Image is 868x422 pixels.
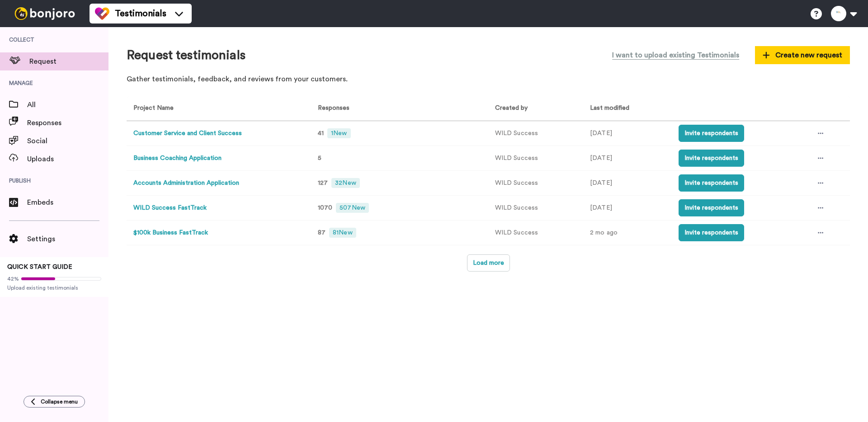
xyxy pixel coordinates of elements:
[127,96,307,121] th: Project Name
[467,254,510,272] button: Load more
[679,125,744,142] button: Invite respondents
[583,96,672,121] th: Last modified
[327,128,350,138] span: 1 New
[7,275,19,282] span: 42%
[679,199,744,216] button: Invite respondents
[763,50,842,61] span: Create new request
[24,396,85,408] button: Collapse menu
[488,146,583,171] td: WILD Success
[679,174,744,192] button: Invite respondents
[133,129,242,138] button: Customer Service and Client Success
[29,56,108,67] span: Request
[27,154,108,164] span: Uploads
[133,178,239,188] button: Accounts Administration Application
[133,228,208,238] button: $100k Business FastTrack
[679,150,744,167] button: Invite respondents
[7,264,72,270] span: QUICK START GUIDE
[318,205,332,211] span: 1070
[583,121,672,146] td: [DATE]
[755,46,850,64] button: Create new request
[127,74,850,84] p: Gather testimonials, feedback, and reviews from your customers.
[583,220,672,245] td: 2 mo ago
[318,155,321,161] span: 5
[27,117,108,128] span: Responses
[133,154,222,163] button: Business Coaching Application
[331,178,359,188] span: 32 New
[115,7,166,20] span: Testimonials
[11,7,79,20] img: bj-logo-header-white.svg
[7,284,101,291] span: Upload existing testimonials
[488,171,583,196] td: WILD Success
[583,196,672,220] td: [DATE]
[27,99,108,110] span: All
[679,224,744,241] button: Invite respondents
[488,96,583,121] th: Created by
[488,220,583,245] td: WILD Success
[27,136,108,146] span: Social
[488,196,583,220] td: WILD Success
[583,146,672,171] td: [DATE]
[336,203,369,213] span: 507 New
[488,121,583,146] td: WILD Success
[605,45,746,65] button: I want to upload existing Testimonials
[583,171,672,196] td: [DATE]
[133,203,207,213] button: WILD Success FastTrack
[27,234,108,244] span: Settings
[127,48,245,62] h1: Request testimonials
[314,105,349,111] span: Responses
[329,228,356,238] span: 81 New
[27,197,108,208] span: Embeds
[318,230,325,236] span: 87
[95,6,109,21] img: tm-color.svg
[612,50,739,61] span: I want to upload existing Testimonials
[318,130,324,136] span: 41
[318,180,328,186] span: 127
[41,398,78,405] span: Collapse menu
